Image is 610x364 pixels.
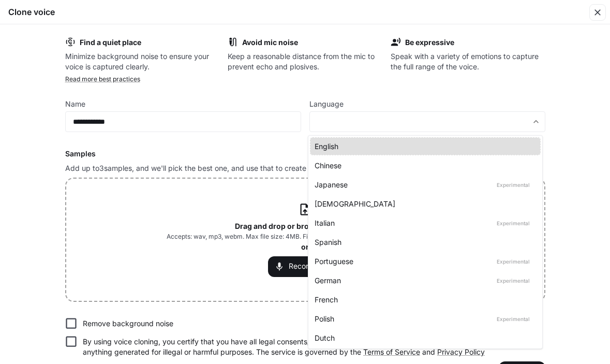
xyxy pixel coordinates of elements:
div: English [315,141,532,152]
div: French [315,294,532,305]
neonlingo-mark-content: Experimental [497,258,530,265]
neonlingo-mark-content: Experimental [497,220,530,226]
div: [DEMOGRAPHIC_DATA] [315,198,532,209]
div: German [315,275,532,286]
div: Japanese [315,179,532,190]
div: Polish [315,313,532,324]
neonlingo-mark-content: Experimental [497,182,530,188]
div: Spanish [315,237,532,247]
div: Portuguese [315,256,532,267]
div: Chinese [315,160,532,171]
div: Italian [315,217,532,228]
div: Dutch [315,332,532,343]
neonlingo-mark-content: Experimental [497,316,530,322]
neonlingo-mark-content: Experimental [497,278,530,284]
